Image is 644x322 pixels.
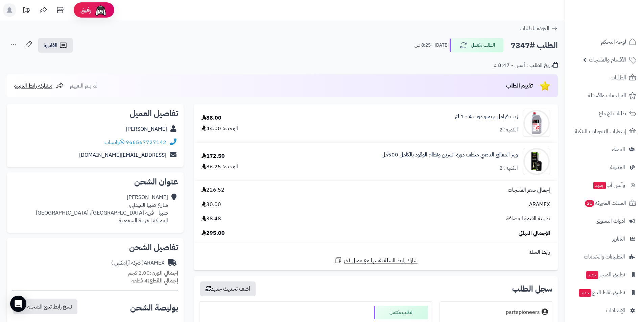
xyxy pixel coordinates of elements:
[520,24,549,32] span: العودة للطلبات
[201,163,238,171] div: الوحدة: 86.25
[612,234,625,244] span: التقارير
[579,289,591,297] span: جديد
[12,243,178,251] h2: تفاصيل الشحن
[593,182,606,189] span: جديد
[612,145,625,154] span: العملاء
[344,257,418,265] span: شارك رابط السلة نفسها مع عميل آخر
[585,270,625,279] span: تطبيق المتجر
[499,126,518,134] div: الكمية: 2
[10,296,26,312] div: Open Intercom Messenger
[569,88,640,104] a: المراجعات والأسئلة
[578,288,625,297] span: تطبيق نقاط البيع
[506,215,550,223] span: ضريبة القيمة المضافة
[569,177,640,193] a: وآتس آبجديد
[70,82,97,90] span: لم يتم التقييم
[569,159,640,175] a: المدونة
[601,37,626,47] span: لوحة التحكم
[569,231,640,247] a: التقارير
[569,302,640,319] a: الإعدادات
[200,281,256,296] button: أضف تحديث جديد
[569,105,640,122] a: طلبات الإرجاع
[18,3,35,19] a: تحديثات المنصة
[130,304,178,312] h2: بوليصة الشحن
[586,271,598,279] span: جديد
[593,180,625,190] span: وآتس آب
[569,123,640,140] a: إشعارات التحويلات البنكية
[584,198,626,208] span: السلات المتروكة
[201,152,225,160] div: 172.50
[598,18,638,32] img: logo-2.png
[499,164,518,172] div: الكمية: 2
[79,151,166,159] a: [EMAIL_ADDRESS][DOMAIN_NAME]
[94,3,108,17] img: ai-face.png
[80,6,91,14] span: رفيق
[529,201,550,208] span: ARAMEX
[569,141,640,157] a: العملاء
[519,229,550,237] span: الإجمالي النهائي
[201,229,225,237] span: 295.00
[588,91,626,100] span: المراجعات والأسئلة
[569,284,640,301] a: تطبيق نقاط البيعجديد
[38,38,73,53] a: الفاتورة
[334,256,418,265] a: شارك رابط السلة نفسها مع عميل آخر
[606,306,625,315] span: الإعدادات
[569,249,640,265] a: التطبيقات والخدمات
[569,34,640,50] a: لوحة التحكم
[126,138,166,146] a: 966567727142
[584,252,625,262] span: التطبيقات والخدمات
[111,259,144,267] span: ( شركة أرامكس )
[13,299,77,314] button: نسخ رابط تتبع الشحنة
[569,70,640,86] a: الطلبات
[506,82,533,90] span: تقييم الطلب
[511,39,558,52] h2: الطلب #7347
[36,194,168,224] div: [PERSON_NAME] شارع صبيا العيدابي، صبيا - قرية [GEOGRAPHIC_DATA]، [GEOGRAPHIC_DATA] المملكة العربي...
[148,277,178,285] strong: إجمالي القطع:
[201,114,221,122] div: 88.00
[575,127,626,136] span: إشعارات التحويلات البنكية
[585,200,594,207] span: 21
[599,109,626,118] span: طلبات الإرجاع
[596,216,625,226] span: أدوات التسويق
[201,215,221,223] span: 38.48
[128,269,178,277] small: 2.00 كجم
[569,195,640,211] a: السلات المتروكة21
[520,24,558,32] a: العودة للطلبات
[104,138,124,146] a: واتساب
[201,125,238,132] div: الوحدة: 44.00
[14,82,52,90] span: مشاركة رابط التقييم
[12,178,178,186] h2: عنوان الشحن
[201,186,224,194] span: 226.52
[12,109,178,118] h2: تفاصيل العميل
[610,163,625,172] span: المدونة
[611,73,626,82] span: الطلبات
[569,267,640,283] a: تطبيق المتجرجديد
[201,201,221,208] span: 30.00
[512,285,552,293] h3: سجل الطلب
[508,186,550,194] span: إجمالي سعر المنتجات
[589,55,626,65] span: الأقسام والمنتجات
[506,308,540,316] div: partspioneers
[455,113,518,121] a: زيت فرامل بريمبو دوت 4 - 1 لتر
[523,148,550,175] img: 1728363391-W70701-Formula-Gold-Fuel-System-Treatment-90x90.jpg
[14,82,64,90] a: مشاركة رابط التقييم
[150,269,178,277] strong: إجمالي الوزن:
[126,125,167,133] a: [PERSON_NAME]
[494,61,558,69] div: تاريخ الطلب : أمس - 8:47 م
[450,38,504,52] button: الطلب مكتمل
[374,306,428,319] div: الطلب مكتمل
[111,259,165,267] div: ARAMEX
[569,213,640,229] a: أدوات التسويق
[382,151,518,159] a: وينز المعالج الذهبي منظف دورة البنزين ونظام الوقود بالكامل 500مل
[523,110,550,137] img: 1708435457-thumb-90x90.jpg
[414,42,449,49] small: [DATE] - 8:25 ص
[132,277,178,285] small: 4 قطعة
[27,303,72,311] span: نسخ رابط تتبع الشحنة
[44,41,57,49] span: الفاتورة
[196,248,555,256] div: رابط السلة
